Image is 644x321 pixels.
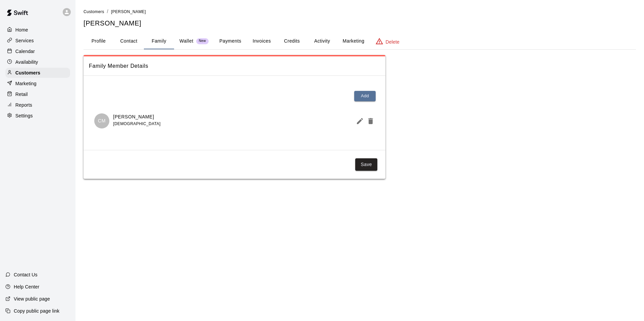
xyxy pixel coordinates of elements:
span: Family Member Details [89,62,380,70]
button: Save [355,158,377,171]
a: Home [5,25,70,35]
p: Wallet [179,38,194,45]
button: Activity [307,33,337,49]
a: Customers [5,68,70,78]
p: Settings [15,112,33,119]
p: Retail [15,91,28,98]
p: CM [98,117,106,124]
a: Availability [5,57,70,67]
button: Family [144,33,174,49]
button: Credits [277,33,307,49]
span: [PERSON_NAME] [111,9,146,14]
p: Calendar [15,48,35,55]
p: Marketing [15,80,37,87]
a: Retail [5,89,70,99]
div: basic tabs example [84,33,636,49]
p: Help Center [14,283,39,290]
div: Colton Martin [94,113,109,128]
p: Customers [15,69,40,76]
button: Payments [214,33,247,49]
p: Delete [386,39,399,45]
nav: breadcrumb [84,8,636,15]
a: Marketing [5,78,70,89]
p: View public page [14,296,50,302]
button: Invoices [247,33,277,49]
p: Copy public page link [14,308,59,314]
p: [PERSON_NAME] [113,113,160,120]
p: Services [15,37,34,44]
span: Customers [84,9,104,14]
a: Services [5,36,70,46]
a: Reports [5,100,70,110]
a: Customers [84,9,104,14]
a: Calendar [5,46,70,56]
h5: [PERSON_NAME] [84,19,636,28]
button: Profile [84,33,114,49]
p: Home [15,26,28,33]
p: Availability [15,59,38,65]
span: [DEMOGRAPHIC_DATA] [113,121,160,126]
button: Contact [114,33,144,49]
button: Delete [364,114,375,128]
li: / [107,8,108,15]
button: Add [354,91,376,101]
button: Edit Member [353,114,364,128]
button: Marketing [337,33,370,49]
span: New [196,39,209,43]
a: Settings [5,111,70,121]
p: Contact Us [14,271,38,278]
p: Reports [15,102,32,108]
